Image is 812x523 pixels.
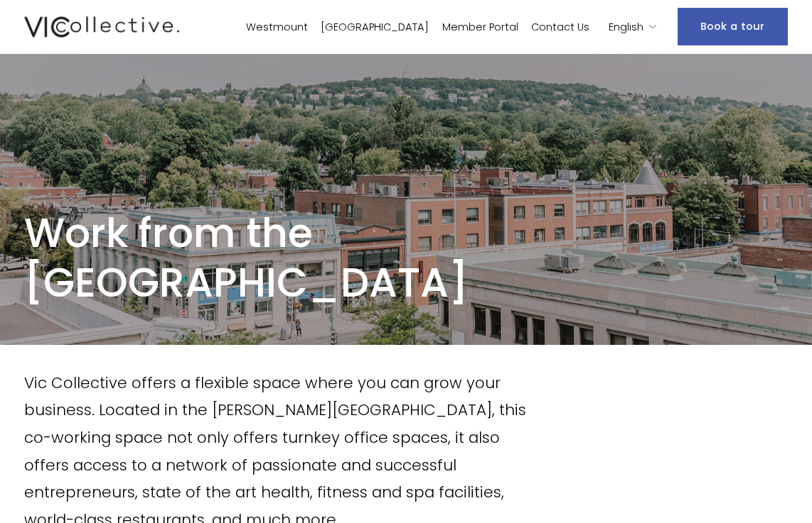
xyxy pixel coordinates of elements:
span: Work from the [GEOGRAPHIC_DATA] [24,204,469,311]
a: Member Portal [442,16,518,37]
a: Contact Us [531,16,589,37]
a: [GEOGRAPHIC_DATA] [321,16,429,37]
a: Book a tour [678,8,788,45]
img: Vic Collective [24,13,179,40]
div: language picker [609,16,658,37]
span: English [609,18,643,36]
a: Westmount [246,16,308,37]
